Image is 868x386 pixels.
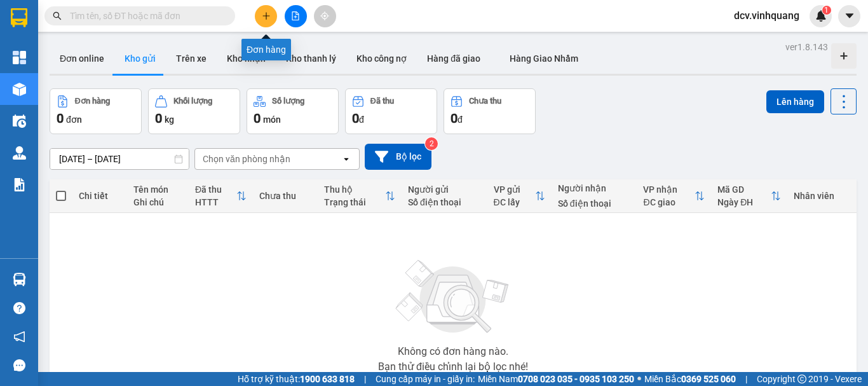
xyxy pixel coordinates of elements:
span: Hỗ trợ kỹ thuật: [238,372,355,386]
div: Đơn hàng [241,39,291,60]
button: Kho gửi [114,43,166,74]
span: 0 [451,111,458,126]
div: Đã thu [195,184,236,195]
span: 1 [824,6,829,15]
span: | [745,372,747,386]
img: dashboard-icon [13,51,26,64]
th: Toggle SortBy [711,179,787,213]
div: Người gửi [408,184,481,195]
button: Kho nhận [217,43,276,74]
div: Chọn văn phòng nhận [203,153,290,165]
span: dcv.vinhquang [724,8,810,24]
button: Chưa thu0đ [444,88,536,134]
span: question-circle [13,302,25,314]
svg: open [341,154,351,164]
div: Mã GD [717,184,771,195]
button: Lên hàng [766,90,824,113]
span: đ [359,114,364,125]
span: 0 [352,111,359,126]
div: ĐC lấy [494,197,535,207]
span: 0 [155,111,162,126]
button: caret-down [838,5,860,27]
button: Kho công nợ [346,43,417,74]
div: Thu hộ [324,184,385,195]
th: Toggle SortBy [637,179,711,213]
div: Đã thu [370,97,394,106]
div: Bạn thử điều chỉnh lại bộ lọc nhé! [378,362,528,372]
div: Không có đơn hàng nào. [398,347,508,357]
button: Trên xe [166,43,217,74]
input: Select a date range. [50,149,189,169]
button: aim [314,5,336,27]
span: đ [458,114,463,125]
sup: 2 [425,137,438,150]
img: svg+xml;base64,PHN2ZyBjbGFzcz0ibGlzdC1wbHVnX19zdmciIHhtbG5zPSJodHRwOi8vd3d3LnczLm9yZy8yMDAwL3N2Zy... [390,252,517,341]
span: plus [262,11,271,20]
button: Đơn online [50,43,114,74]
span: 0 [57,111,64,126]
button: Bộ lọc [365,144,431,170]
th: Toggle SortBy [487,179,552,213]
button: Đơn hàng0đơn [50,88,142,134]
strong: 1900 633 818 [300,374,355,384]
img: warehouse-icon [13,146,26,160]
button: Đã thu0đ [345,88,437,134]
span: search [53,11,62,20]
span: ⚪️ [637,376,641,382]
span: aim [320,11,329,20]
th: Toggle SortBy [318,179,402,213]
strong: 0708 023 035 - 0935 103 250 [518,374,634,384]
div: Ngày ĐH [717,197,771,207]
img: warehouse-icon [13,83,26,96]
span: notification [13,331,25,343]
div: Số điện thoại [558,198,631,209]
div: Chi tiết [79,191,121,201]
div: HTTT [195,197,236,207]
span: Miền Bắc [644,372,736,386]
button: Kho thanh lý [276,43,346,74]
div: ĐC giao [643,197,695,207]
div: Tên món [133,184,182,195]
span: Miền Nam [478,372,634,386]
sup: 1 [822,6,831,15]
div: Chưa thu [469,97,501,106]
button: Khối lượng0kg [148,88,240,134]
span: 0 [254,111,261,126]
span: file-add [291,11,300,20]
button: Số lượng0món [247,88,339,134]
div: Số điện thoại [408,197,481,207]
div: Ghi chú [133,197,182,207]
div: Người nhận [558,183,631,193]
span: message [13,359,25,371]
div: Đơn hàng [75,97,110,106]
img: icon-new-feature [815,10,827,22]
span: kg [165,114,174,125]
span: copyright [797,375,806,383]
strong: 0369 525 060 [681,374,736,384]
button: Hàng đã giao [417,43,491,74]
div: Số lượng [272,97,304,106]
span: món [263,114,281,125]
div: Tạo kho hàng mới [831,43,857,69]
div: ver 1.8.143 [785,40,828,54]
div: Chưa thu [259,191,311,201]
button: file-add [285,5,307,27]
button: plus [255,5,277,27]
img: logo-vxr [11,8,27,27]
div: Nhân viên [794,191,850,201]
div: VP nhận [643,184,695,195]
img: warehouse-icon [13,273,26,286]
img: warehouse-icon [13,114,26,128]
th: Toggle SortBy [189,179,253,213]
span: | [364,372,366,386]
span: đơn [66,114,82,125]
div: VP gửi [494,184,535,195]
span: Hàng Giao Nhầm [510,53,578,64]
img: solution-icon [13,178,26,191]
input: Tìm tên, số ĐT hoặc mã đơn [70,9,220,23]
div: Trạng thái [324,197,385,207]
div: Khối lượng [173,97,212,106]
span: Cung cấp máy in - giấy in: [376,372,475,386]
span: caret-down [844,10,855,22]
